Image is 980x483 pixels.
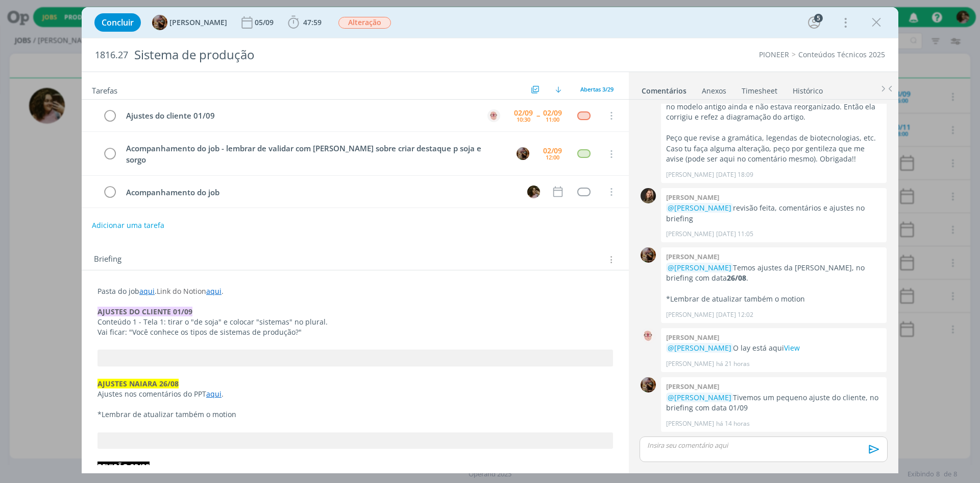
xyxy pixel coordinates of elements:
img: A [641,247,656,263]
a: Histórico [792,81,823,96]
img: A [517,147,529,160]
div: dialog [82,7,898,473]
p: Tivemos um pequeno ajuste do cliente, no briefing com data 01/09 [666,393,881,413]
p: [PERSON_NAME] [666,170,714,179]
span: Vai ficar: "Você conhece os tipos de sistemas de produção?" [97,327,302,337]
button: Alteração [338,16,391,29]
span: 1816.27 [95,50,128,61]
span: @[PERSON_NAME] [668,343,731,353]
span: há 21 horas [716,359,750,369]
button: A[PERSON_NAME] [152,15,227,30]
button: A [486,108,501,123]
div: 02/09 [543,109,562,117]
div: Acompanhamento do job [121,186,518,199]
img: J [641,188,656,203]
button: 47:59 [285,14,324,31]
span: [PERSON_NAME] [169,19,227,26]
img: A [152,15,167,30]
div: Ajustes do cliente 01/09 [121,109,478,122]
a: Comentários [641,81,687,96]
p: revisão feita, comentários e ajustes no briefing [666,203,881,224]
span: Alteração [338,17,391,29]
a: View [784,343,800,353]
span: [DATE] 12:02 [716,310,753,319]
strong: 26/08 [727,273,746,283]
p: *Lembrar de atualizar também o motion [97,409,613,420]
b: [PERSON_NAME] [666,193,719,202]
span: @[PERSON_NAME] [668,263,731,272]
div: Sistema de produção [130,42,552,67]
b: [PERSON_NAME] [666,333,719,342]
img: A [641,328,656,343]
div: 12:00 [546,154,559,160]
img: arrow-down.svg [555,86,561,93]
p: Ajustes nos comentários do PPT . [97,389,613,399]
p: [PERSON_NAME] [666,229,714,239]
b: [PERSON_NAME] [666,252,719,261]
a: Conteúdos Técnicos 2025 [798,50,885,59]
b: [PERSON_NAME] [666,382,719,391]
span: @[PERSON_NAME] [668,203,731,213]
span: Link do Notion [157,286,206,296]
span: [DATE] 11:05 [716,229,753,239]
span: Tarefas [92,83,117,96]
p: Pasta do job . [97,286,613,296]
a: aqui [206,286,222,296]
span: Conteúdo 1 - Tela 1: tirar o "de soja" e colocar "sistemas" no plural. [97,317,328,327]
p: O lay está aqui [666,343,881,353]
p: [PERSON_NAME] [666,419,714,428]
p: [PERSON_NAME] [666,359,714,369]
img: N [527,186,540,198]
strong: AJUSTES DO CLIENTE 01/09 [97,307,192,316]
span: [DATE] 18:09 [716,170,753,179]
strong: REVISÃO 28/08 [97,462,150,471]
span: . [222,286,224,296]
div: 5 [814,14,823,22]
button: N [526,184,541,199]
p: [PERSON_NAME] [666,310,714,319]
p: Peço que revise a gramática, legendas de biotecnologias, etc. Caso tu faça alguma alteração, peço... [666,133,881,164]
span: há 14 horas [716,419,750,428]
button: Concluir [94,13,141,32]
a: aqui [206,389,222,399]
span: -- [536,112,540,119]
div: 02/09 [514,109,533,117]
button: Adicionar uma tarefa [91,216,165,235]
span: Briefing [94,253,121,266]
div: 05/09 [255,19,276,26]
a: PIONEER [759,50,789,59]
img: A [641,377,656,393]
p: *Lembrar de atualizar também o motion [666,294,881,304]
span: Abertas 3/29 [580,85,614,93]
div: 10:30 [517,117,530,122]
button: A [515,146,530,162]
span: 47:59 [303,17,322,27]
div: 11:00 [546,117,559,122]
a: aqui [139,286,155,296]
span: Concluir [102,18,134,27]
p: Temos ajustes da [PERSON_NAME], no briefing com data . [666,263,881,284]
div: Acompanhamento do job - lembrar de validar com [PERSON_NAME] sobre criar destaque p soja e sorgo [121,142,507,166]
strong: AJUSTES NAIARA 26/08 [97,379,179,388]
a: Timesheet [741,81,778,96]
div: Anexos [702,86,726,96]
button: 5 [806,14,822,31]
img: A [487,109,500,122]
span: @[PERSON_NAME] [668,393,731,402]
div: 02/09 [543,147,562,154]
